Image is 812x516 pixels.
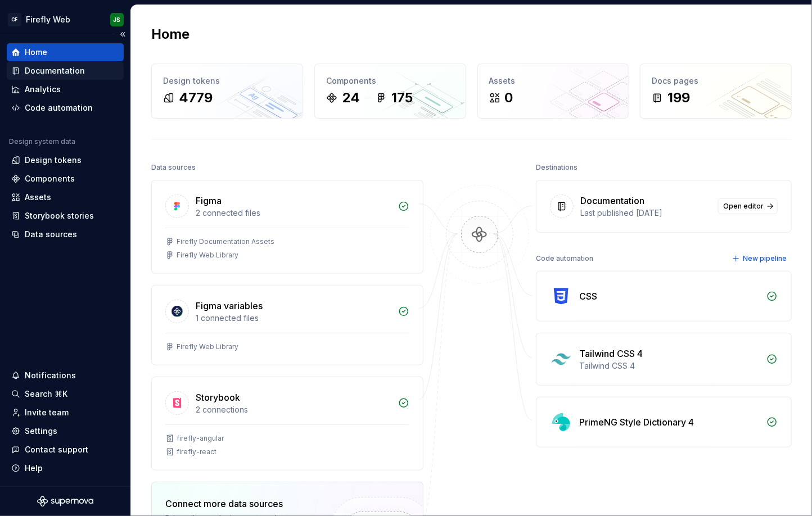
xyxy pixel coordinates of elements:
[196,391,240,404] div: Storybook
[326,75,454,87] div: Components
[196,207,391,219] div: 2 connected files
[9,137,75,146] div: Design system data
[7,225,124,243] a: Data sources
[7,43,124,61] a: Home
[25,155,82,166] div: Design tokens
[2,7,128,31] button: CFFirefly WebJS
[7,188,124,206] a: Assets
[536,251,593,266] div: Code automation
[177,251,238,260] div: Firefly Web Library
[477,64,629,119] a: Assets0
[314,64,466,119] a: Components24175
[7,422,124,440] a: Settings
[7,385,124,403] button: Search ⌘K
[196,194,222,207] div: Figma
[7,62,124,80] a: Documentation
[342,89,360,107] div: 24
[7,404,124,422] a: Invite team
[25,407,69,418] div: Invite team
[505,89,513,107] div: 0
[7,80,124,98] a: Analytics
[7,207,124,225] a: Storybook stories
[115,26,130,42] button: Collapse sidebar
[196,299,263,313] div: Figma variables
[7,151,124,169] a: Design tokens
[25,229,77,240] div: Data sources
[37,496,93,507] svg: Supernova Logo
[151,180,423,274] a: Figma2 connected filesFirefly Documentation AssetsFirefly Web Library
[723,202,764,211] span: Open editor
[25,173,75,184] div: Components
[729,251,792,266] button: New pipeline
[7,170,124,188] a: Components
[391,89,413,107] div: 175
[25,444,88,455] div: Contact support
[177,447,216,456] div: firefly-react
[7,441,124,459] button: Contact support
[177,434,224,443] div: firefly-angular
[25,47,47,58] div: Home
[151,25,190,43] h2: Home
[579,415,694,429] div: PrimeNG Style Dictionary 4
[25,102,93,114] div: Code automation
[743,254,787,263] span: New pipeline
[7,459,124,477] button: Help
[151,377,423,470] a: Storybook2 connectionsfirefly-angularfirefly-react
[151,160,196,175] div: Data sources
[151,285,423,365] a: Figma variables1 connected filesFirefly Web Library
[652,75,780,87] div: Docs pages
[580,194,644,207] div: Documentation
[667,89,690,107] div: 199
[25,210,94,221] div: Storybook stories
[718,198,778,214] a: Open editor
[489,75,617,87] div: Assets
[25,370,76,381] div: Notifications
[579,347,643,360] div: Tailwind CSS 4
[196,313,391,324] div: 1 connected files
[7,99,124,117] a: Code automation
[25,426,57,437] div: Settings
[114,15,121,24] div: JS
[25,192,51,203] div: Assets
[163,75,291,87] div: Design tokens
[25,388,67,400] div: Search ⌘K
[640,64,792,119] a: Docs pages199
[579,360,760,372] div: Tailwind CSS 4
[151,64,303,119] a: Design tokens4779
[25,463,43,474] div: Help
[177,342,238,351] div: Firefly Web Library
[25,65,85,76] div: Documentation
[25,84,61,95] div: Analytics
[8,13,21,26] div: CF
[179,89,213,107] div: 4779
[580,207,711,219] div: Last published [DATE]
[177,237,274,246] div: Firefly Documentation Assets
[536,160,578,175] div: Destinations
[7,366,124,384] button: Notifications
[579,289,597,303] div: CSS
[196,404,391,415] div: 2 connections
[165,497,312,510] div: Connect more data sources
[26,14,70,25] div: Firefly Web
